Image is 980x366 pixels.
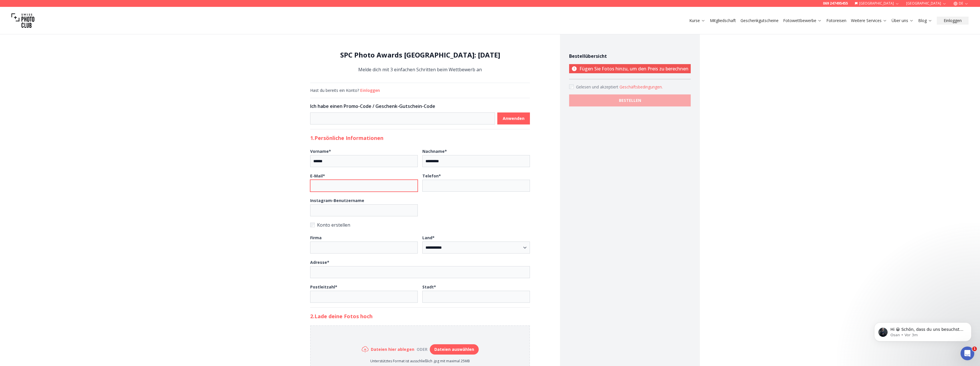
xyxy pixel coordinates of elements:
b: Nachname * [422,149,447,154]
a: Mitgliedschaft [710,18,736,23]
h3: Ich habe einen Promo-Code / Geschenk-Gutschein-Code [310,103,530,110]
b: Land * [422,235,435,240]
input: Instagram-Benutzername [310,204,418,216]
button: Accept termsGelesen und akzeptiert [619,84,663,90]
input: Konto erstellen [310,223,315,227]
span: 1 [972,347,977,351]
iframe: Intercom live chat [961,347,974,360]
h2: 2. Lade deine Fotos hoch [310,312,530,320]
b: Postleitzahl * [310,284,337,290]
a: Blog [918,18,932,23]
button: Blog [916,17,935,25]
h1: SPC Photo Awards [GEOGRAPHIC_DATA]: [DATE] [310,50,530,60]
a: Über uns [892,18,914,23]
a: Kurse [689,18,705,23]
div: oder [414,347,430,352]
b: Anwenden [503,116,524,121]
button: Anwenden [497,112,530,124]
p: Unterstütztes Format ist ausschließlich .jpg mit maximal 25MB [362,359,479,363]
a: 069 247495455 [823,1,848,6]
img: Swiss photo club [11,9,34,32]
iframe: Intercom notifications Nachricht [866,310,980,351]
b: Telefon * [422,173,441,179]
button: BESTELLEN [569,94,691,106]
a: Fotowettbewerbe [783,18,822,23]
button: Einloggen [360,88,380,93]
input: Postleitzahl* [310,291,418,303]
button: Mitgliedschaft [708,17,738,25]
input: Telefon* [422,180,530,192]
button: Einloggen [937,17,969,25]
b: Stadt * [422,284,436,290]
span: Gelesen und akzeptiert [576,84,619,90]
a: Weitere Services [851,18,887,23]
input: E-Mail* [310,180,418,192]
button: Kurse [687,17,708,25]
button: Fotowettbewerbe [781,17,824,25]
select: Land* [422,242,530,254]
button: Weitere Services [849,17,889,25]
b: BESTELLEN [619,98,641,103]
p: Fügen Sie Fotos hinzu, um den Preis zu berechnen [569,64,691,73]
h4: Bestellübersicht [569,53,691,60]
a: Geschenkgutscheine [741,18,779,23]
button: Über uns [889,17,916,25]
b: Instagram-Benutzername [310,198,364,203]
div: Hast du bereits ein Konto? [310,88,530,93]
b: Vorname * [310,149,331,154]
h2: 1. Persönliche Informationen [310,134,530,142]
input: Accept terms [569,84,574,89]
h6: Dateien hier ablegen [371,347,414,352]
a: Fotoreisen [826,18,846,23]
button: Fotoreisen [824,17,849,25]
input: Stadt* [422,291,530,303]
div: Melde dich mit 3 einfachen Schritten beim Wettbewerb an [310,50,530,74]
input: Nachname* [422,155,530,167]
b: Adresse * [310,260,329,265]
input: Adresse* [310,266,530,278]
button: Geschenkgutscheine [738,17,781,25]
input: Firma [310,242,418,254]
button: Dateien auswählen [430,344,479,355]
b: E-Mail * [310,173,325,179]
b: Firma [310,235,322,240]
label: Konto erstellen [310,221,530,229]
input: Vorname* [310,155,418,167]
